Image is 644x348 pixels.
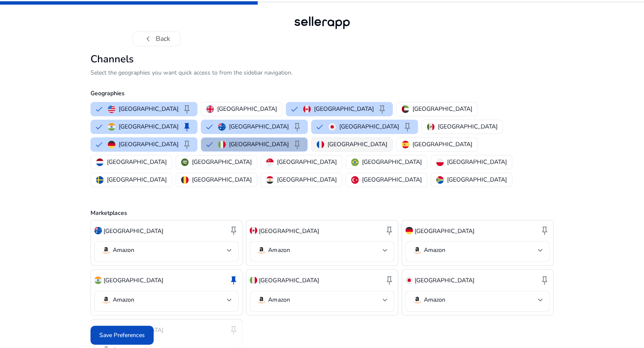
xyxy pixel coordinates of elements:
span: keep [540,225,550,236]
p: Amazon [113,246,134,254]
img: de.svg [108,141,115,148]
span: keep [384,225,394,236]
img: za.svg [436,176,444,184]
span: chevron_left [143,34,153,44]
p: [GEOGRAPHIC_DATA] [447,158,507,166]
button: Save Preferences [90,326,154,345]
p: [GEOGRAPHIC_DATA] [415,227,474,236]
img: au.svg [218,123,226,131]
p: [GEOGRAPHIC_DATA] [415,276,474,285]
span: keep [292,139,302,150]
img: be.svg [181,176,189,184]
img: us.svg [108,105,115,113]
p: Amazon [424,246,445,254]
img: es.svg [402,141,409,148]
p: [GEOGRAPHIC_DATA] [277,175,337,184]
p: [GEOGRAPHIC_DATA] [192,175,252,184]
img: it.svg [250,276,257,284]
span: keep [402,122,412,132]
p: [GEOGRAPHIC_DATA] [447,175,507,184]
img: ca.svg [303,105,311,113]
p: [GEOGRAPHIC_DATA] [217,104,277,113]
img: in.svg [108,123,115,131]
p: Amazon [268,296,290,304]
img: amazon.svg [256,245,266,255]
img: amazon.svg [101,295,111,305]
img: nl.svg [96,158,104,166]
p: [GEOGRAPHIC_DATA] [192,158,252,166]
span: keep [229,225,239,236]
span: keep [384,275,394,285]
img: ae.svg [402,105,409,113]
span: keep [182,139,192,150]
p: [GEOGRAPHIC_DATA] [107,175,167,184]
p: [GEOGRAPHIC_DATA] [229,122,289,131]
img: uk.svg [206,105,214,113]
img: fr.svg [317,141,324,148]
img: in.svg [94,276,102,284]
img: it.svg [218,141,226,148]
p: [GEOGRAPHIC_DATA] [104,276,163,285]
img: pl.svg [436,158,444,166]
img: amazon.svg [101,245,111,255]
img: au.svg [94,227,102,234]
img: ca.svg [250,227,257,234]
span: keep [540,275,550,285]
img: jp.svg [405,276,413,284]
p: Select the geographies you want quick access to from the sidebar navigation. [90,68,554,77]
img: br.svg [351,158,359,166]
p: [GEOGRAPHIC_DATA] [104,227,163,236]
p: [GEOGRAPHIC_DATA] [362,175,422,184]
p: Amazon [424,296,445,304]
p: Marketplaces [90,209,554,217]
img: sa.svg [181,158,189,166]
p: [GEOGRAPHIC_DATA] [339,122,399,131]
img: sg.svg [266,158,274,166]
p: [GEOGRAPHIC_DATA] [107,158,167,166]
p: [GEOGRAPHIC_DATA] [362,158,422,166]
img: mx.svg [427,123,434,131]
img: jp.svg [328,123,336,131]
p: [GEOGRAPHIC_DATA] [412,104,472,113]
span: keep [292,122,302,132]
span: keep [182,122,192,132]
p: [GEOGRAPHIC_DATA] [119,140,178,149]
p: [GEOGRAPHIC_DATA] [119,122,178,131]
h2: Channels [90,53,554,65]
p: [GEOGRAPHIC_DATA] [277,158,337,166]
p: [GEOGRAPHIC_DATA] [229,140,289,149]
img: eg.svg [266,176,274,184]
p: [GEOGRAPHIC_DATA] [438,122,498,131]
span: keep [377,104,387,114]
p: [GEOGRAPHIC_DATA] [412,140,472,149]
p: Amazon [113,296,134,304]
span: keep [182,104,192,114]
span: Save Preferences [99,331,145,340]
p: [GEOGRAPHIC_DATA] [259,227,319,236]
p: [GEOGRAPHIC_DATA] [119,104,178,113]
img: amazon.svg [256,295,266,305]
p: [GEOGRAPHIC_DATA] [259,276,319,285]
img: amazon.svg [412,245,422,255]
img: se.svg [96,176,104,184]
img: tr.svg [351,176,359,184]
img: amazon.svg [412,295,422,305]
p: [GEOGRAPHIC_DATA] [314,104,374,113]
p: Geographies [90,89,554,98]
p: [GEOGRAPHIC_DATA] [327,140,387,149]
span: keep [229,275,239,285]
p: Amazon [268,246,290,254]
button: chevron_leftBack [133,31,181,46]
img: de.svg [405,227,413,234]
